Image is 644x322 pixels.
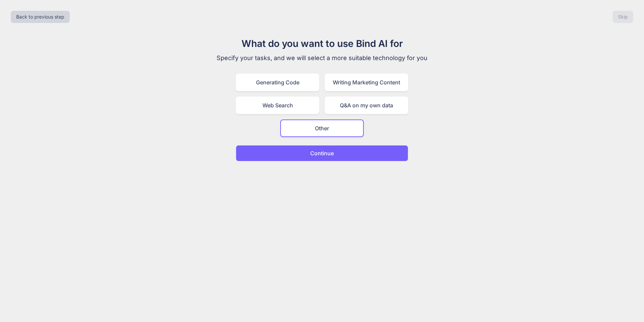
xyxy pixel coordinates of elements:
button: Skip [613,11,633,23]
h1: What do you want to use Bind AI for [209,36,435,51]
div: Writing Marketing Content [325,74,408,91]
p: Specify your tasks, and we will select a more suitable technology for you [209,53,435,63]
button: Back to previous step [11,11,70,23]
div: Web Search [236,97,319,114]
div: Q&A on my own data [325,97,408,114]
div: Generating Code [236,74,319,91]
div: Other [280,119,364,137]
p: Continue [310,149,334,157]
button: Continue [236,145,408,161]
